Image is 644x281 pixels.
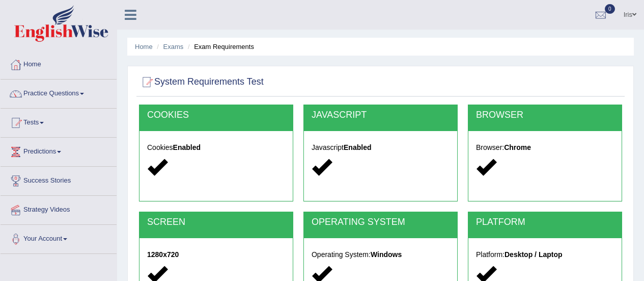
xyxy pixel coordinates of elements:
h2: COOKIES [147,110,285,120]
a: Success Stories [1,167,117,192]
strong: Enabled [344,143,371,151]
h5: Browser: [476,144,614,151]
span: 0 [605,4,615,14]
a: Strategy Videos [1,196,117,221]
a: Home [1,50,117,76]
h5: Cookies [147,144,285,151]
strong: Windows [371,250,402,259]
strong: 1280x720 [147,250,179,259]
a: Predictions [1,138,117,163]
strong: Enabled [173,143,201,151]
a: Exams [163,43,184,50]
h2: OPERATING SYSTEM [312,217,450,227]
h2: SCREEN [147,217,285,227]
h5: Platform: [476,251,614,259]
h2: System Requirements Test [139,74,264,90]
h2: JAVASCRIPT [312,110,450,120]
li: Exam Requirements [185,42,254,52]
h2: BROWSER [476,110,614,120]
strong: Chrome [504,143,531,151]
h5: Javascript [312,144,450,151]
a: Your Account [1,225,117,250]
a: Home [135,43,153,50]
strong: Desktop / Laptop [505,250,563,259]
h5: Operating System: [312,251,450,259]
h2: PLATFORM [476,217,614,227]
a: Practice Questions [1,80,117,105]
a: Tests [1,109,117,134]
